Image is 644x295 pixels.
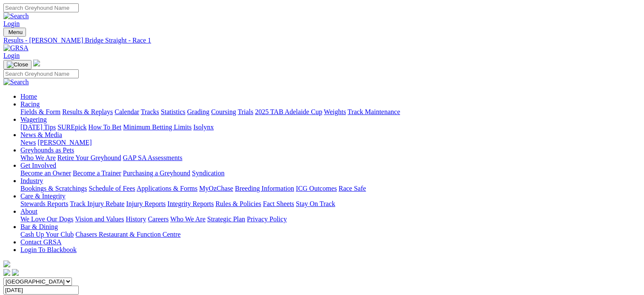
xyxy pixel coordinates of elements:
a: News & Media [20,131,62,138]
a: History [126,215,146,223]
a: GAP SA Assessments [123,154,183,161]
a: Privacy Policy [247,215,287,223]
div: Get Involved [20,169,641,177]
div: Racing [20,108,641,116]
button: Toggle navigation [3,60,31,69]
a: Purchasing a Greyhound [123,169,190,177]
a: How To Bet [89,123,122,131]
div: Care & Integrity [20,200,641,208]
a: Contact GRSA [20,238,61,246]
img: Search [3,12,29,20]
a: Race Safe [338,185,366,192]
a: Track Injury Rebate [70,200,124,207]
a: Bar & Dining [20,223,58,230]
a: Tracks [141,108,159,115]
a: Careers [148,215,169,223]
img: logo-grsa-white.png [33,60,40,66]
a: Strategic Plan [207,215,245,223]
img: Close [7,61,28,68]
a: Coursing [211,108,236,115]
button: Toggle navigation [3,28,26,37]
a: Isolynx [193,123,214,131]
div: Greyhounds as Pets [20,154,641,162]
a: Trials [238,108,253,115]
img: GRSA [3,44,29,52]
a: Vision and Values [75,215,124,223]
span: Menu [9,29,23,35]
div: Bar & Dining [20,231,641,238]
a: Results - [PERSON_NAME] Bridge Straight - Race 1 [3,37,641,44]
a: ICG Outcomes [296,185,337,192]
a: Statistics [161,108,186,115]
a: Racing [20,100,40,108]
a: MyOzChase [199,185,233,192]
a: 2025 TAB Adelaide Cup [255,108,322,115]
a: Stewards Reports [20,200,68,207]
a: Become a Trainer [73,169,121,177]
a: [PERSON_NAME] [37,139,92,146]
a: Integrity Reports [167,200,214,207]
a: Login [3,52,20,59]
a: Home [20,93,37,100]
a: Care & Integrity [20,192,66,200]
a: SUREpick [57,123,86,131]
img: Search [3,78,29,86]
a: Injury Reports [126,200,166,207]
a: Grading [187,108,209,115]
div: About [20,215,641,223]
a: Login [3,20,20,27]
a: Industry [20,177,43,184]
a: Breeding Information [235,185,294,192]
div: News & Media [20,139,641,146]
a: News [20,139,36,146]
div: Wagering [20,123,641,131]
a: Cash Up Your Club [20,231,74,238]
a: Who We Are [20,154,56,161]
img: facebook.svg [3,269,10,276]
a: Stay On Track [296,200,335,207]
a: Applications & Forms [137,185,197,192]
a: Retire Your Greyhound [57,154,121,161]
a: Schedule of Fees [89,185,135,192]
a: Minimum Betting Limits [123,123,192,131]
a: Calendar [114,108,139,115]
a: Become an Owner [20,169,71,177]
a: Fact Sheets [263,200,294,207]
input: Select date [3,286,79,295]
a: Bookings & Scratchings [20,185,87,192]
a: Wagering [20,116,47,123]
a: [DATE] Tips [20,123,56,131]
a: Login To Blackbook [20,246,77,253]
input: Search [3,3,79,12]
div: Industry [20,185,641,192]
input: Search [3,69,79,78]
a: Rules & Policies [215,200,261,207]
img: logo-grsa-white.png [3,261,10,267]
a: Fields & Form [20,108,60,115]
a: Get Involved [20,162,56,169]
a: Syndication [192,169,224,177]
a: Chasers Restaurant & Function Centre [75,231,180,238]
a: Weights [324,108,346,115]
a: Greyhounds as Pets [20,146,74,154]
img: twitter.svg [12,269,19,276]
a: Results & Replays [62,108,113,115]
a: We Love Our Dogs [20,215,73,223]
a: About [20,208,37,215]
a: Who We Are [170,215,206,223]
a: Track Maintenance [348,108,400,115]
